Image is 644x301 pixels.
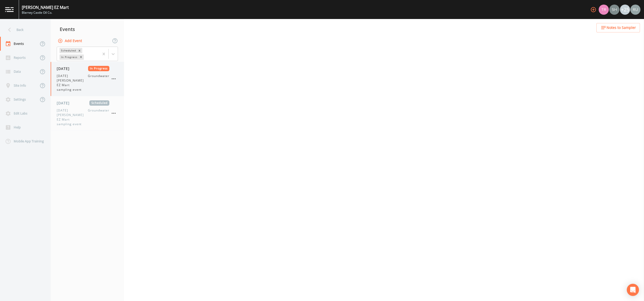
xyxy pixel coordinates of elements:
div: Remove Scheduled [77,48,82,53]
a: [DATE]In Progress[DATE] [PERSON_NAME] EZ Mart sampling eventGroundwater [51,62,124,96]
div: +25 [620,5,630,15]
div: Scheduled [59,48,77,53]
span: [DATE] [57,100,73,106]
img: logo [5,7,14,12]
img: 939099765a07141c2f55256aeaad4ea5 [599,5,609,15]
div: In Progress [59,54,78,60]
div: [PERSON_NAME] EZ Mart [22,4,69,10]
div: Open Intercom Messenger [627,284,639,296]
span: Notes to Sampler [607,25,636,31]
span: In Progress [88,66,110,71]
div: Remove In Progress [78,54,84,60]
span: [DATE] [PERSON_NAME] EZ Mart sampling event [57,108,88,126]
span: [DATE] [57,66,73,71]
span: Groundwater [88,108,109,126]
div: shaynee@enviro-britesolutions.com [609,5,620,15]
span: Scheduled [89,100,109,106]
img: a5c06d64ce99e847b6841ccd0307af82 [630,5,640,15]
div: Travis Kirin [598,5,609,15]
img: 726fd29fcef06c5d4d94ec3380ebb1a1 [609,5,619,15]
span: [DATE] [PERSON_NAME] EZ Mart sampling event [57,74,88,92]
div: Events [51,23,124,35]
div: Blarney Castle Oil Co. [22,10,69,15]
a: [DATE]Scheduled[DATE] [PERSON_NAME] EZ Mart sampling eventGroundwater [51,96,124,131]
button: Add Event [57,36,84,46]
span: Groundwater [88,74,109,92]
button: Notes to Sampler [596,23,640,32]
